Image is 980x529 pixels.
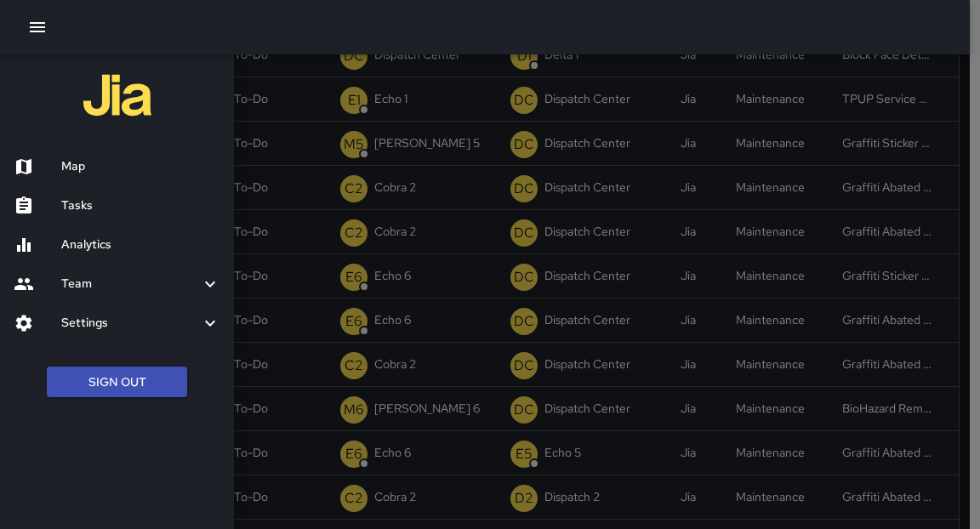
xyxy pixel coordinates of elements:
h6: Tasks [61,196,220,215]
img: jia-logo [83,61,151,129]
h6: Settings [61,314,200,333]
h6: Team [61,275,200,293]
h6: Analytics [61,236,220,254]
button: Sign Out [47,367,187,398]
h6: Map [61,157,220,176]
